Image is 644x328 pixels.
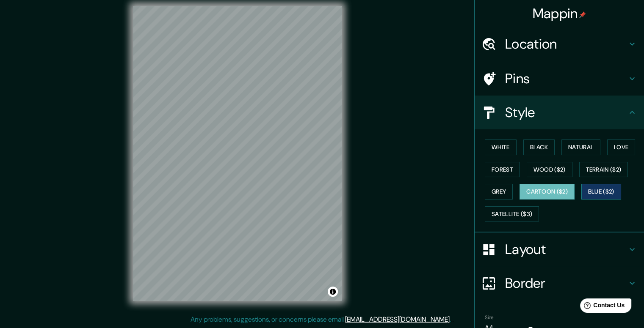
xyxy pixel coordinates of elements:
[607,139,635,155] button: Love
[328,287,338,297] button: Toggle attribution
[523,139,555,155] button: Black
[452,314,454,325] div: .
[485,139,517,155] button: White
[561,139,600,155] button: Natural
[451,314,452,325] div: .
[485,162,520,178] button: Forest
[505,36,627,52] h4: Location
[475,27,644,61] div: Location
[505,275,627,292] h4: Border
[581,184,621,200] button: Blue ($2)
[505,241,627,258] h4: Layout
[485,314,494,321] label: Size
[505,70,627,87] h4: Pins
[191,314,451,325] p: Any problems, suggestions, or concerns please email .
[505,104,627,121] h4: Style
[579,11,586,18] img: pin-icon.png
[475,96,644,129] div: Style
[133,6,342,301] canvas: Map
[579,162,628,178] button: Terrain ($2)
[485,206,539,222] button: Satellite ($3)
[520,184,575,200] button: Cartoon ($2)
[485,184,513,200] button: Grey
[345,315,450,324] a: [EMAIL_ADDRESS][DOMAIN_NAME]
[533,5,586,22] h4: Mappin
[475,266,644,300] div: Border
[527,162,572,178] button: Wood ($2)
[569,295,635,319] iframe: Help widget launcher
[475,232,644,266] div: Layout
[475,62,644,96] div: Pins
